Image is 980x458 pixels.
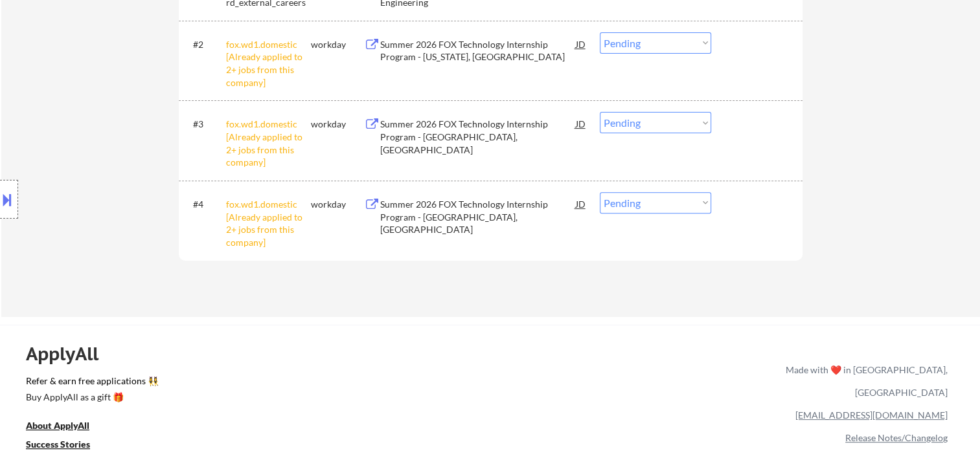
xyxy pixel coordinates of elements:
div: Summer 2026 FOX Technology Internship Program - [GEOGRAPHIC_DATA], [GEOGRAPHIC_DATA] [380,198,576,236]
a: Release Notes/Changelog [845,432,948,443]
div: Buy ApplyAll as a gift 🎁 [26,393,155,402]
a: About ApplyAll [26,419,108,435]
div: JD [575,32,587,56]
u: About ApplyAll [26,420,89,431]
div: Made with ❤️ in [GEOGRAPHIC_DATA], [GEOGRAPHIC_DATA] [781,358,948,404]
div: JD [575,192,587,215]
a: Refer & earn free applications 👯‍♀️ [26,376,515,390]
u: Success Stories [26,439,90,450]
div: workday [311,198,364,211]
div: #2 [193,38,216,51]
div: workday [311,118,364,131]
div: workday [311,38,364,51]
div: fox.wd1.domestic [Already applied to 2+ jobs from this company] [226,38,311,89]
div: fox.wd1.domestic [Already applied to 2+ jobs from this company] [226,198,311,248]
a: Buy ApplyAll as a gift 🎁 [26,390,155,406]
div: Summer 2026 FOX Technology Internship Program - [US_STATE], [GEOGRAPHIC_DATA] [380,38,576,63]
a: [EMAIL_ADDRESS][DOMAIN_NAME] [795,409,948,420]
div: JD [575,112,587,135]
div: fox.wd1.domestic [Already applied to 2+ jobs from this company] [226,118,311,168]
div: ApplyAll [26,343,113,365]
a: Success Stories [26,437,108,453]
div: Summer 2026 FOX Technology Internship Program - [GEOGRAPHIC_DATA], [GEOGRAPHIC_DATA] [380,118,576,156]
